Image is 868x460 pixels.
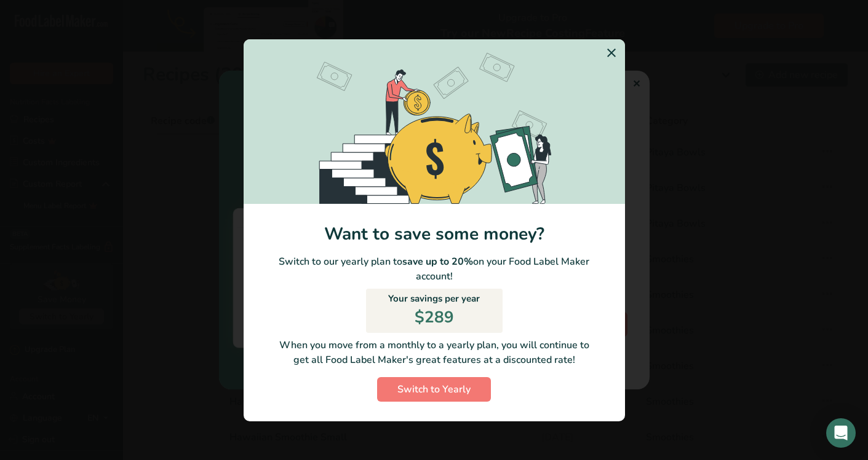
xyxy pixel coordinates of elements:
p: Switch to our yearly plan to on your Food Label Maker account! [244,254,625,284]
button: Switch to Yearly [377,377,491,402]
p: When you move from a monthly to a yearly plan, you will continue to get all Food Label Maker's gr... [253,338,615,367]
span: Switch to Yearly [397,382,471,397]
div: Open Intercom Messenger [826,418,856,448]
p: Your savings per year [388,292,480,306]
b: save up to 20% [402,255,473,268]
p: $289 [415,305,454,329]
h1: Want to save some money? [244,224,625,244]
